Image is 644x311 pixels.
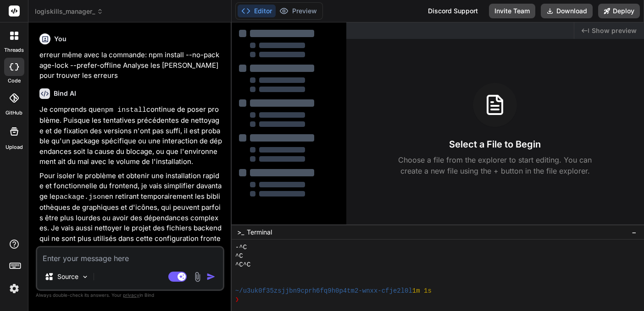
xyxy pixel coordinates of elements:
[235,252,243,261] span: ^C
[36,291,224,300] p: Always double-check its answers. Your in Bind
[276,5,321,17] button: Preview
[81,273,89,281] img: Pick Models
[4,46,24,54] label: threads
[235,261,251,269] span: ^C^C
[630,225,638,240] button: −
[39,50,222,81] p: erreur même avec la commande: npm install --no-package-lock --prefer-offline Analyse les [PERSON_...
[541,4,593,18] button: Download
[39,104,222,167] p: Je comprends que continue de poser problème. Puisque les tentatives précédentes de nettoyage et d...
[632,228,637,237] span: −
[57,272,78,281] p: Source
[449,138,541,151] h3: Select a File to Begin
[598,4,640,18] button: Deploy
[422,4,483,18] div: Discord Support
[6,281,22,296] img: settings
[235,287,412,295] span: ~/u3uk0f35zsjjbn9cprh6fq9h0p4tm2-wnxx-cfje2l0l
[392,154,598,176] p: Choose a file from the explorer to start editing. You can create a new file using the + button in...
[39,171,222,254] p: Pour isoler le problème et obtenir une installation rapide et fonctionnelle du frontend, je vais ...
[235,243,247,252] span: -^C
[6,109,22,117] label: GitHub
[54,89,76,98] h6: Bind AI
[35,7,103,16] span: logiskills_manager_
[237,228,244,237] span: >_
[206,272,216,281] img: icon
[238,5,276,17] button: Editor
[54,34,67,44] h6: You
[101,106,146,114] code: npm install
[235,295,239,304] span: ❯
[192,272,203,282] img: attachment
[489,4,535,18] button: Invite Team
[592,26,637,35] span: Show preview
[247,228,272,237] span: Terminal
[412,287,432,295] span: 1m 1s
[123,292,139,298] span: privacy
[6,143,23,151] label: Upload
[8,77,21,85] label: code
[56,193,105,201] code: package.json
